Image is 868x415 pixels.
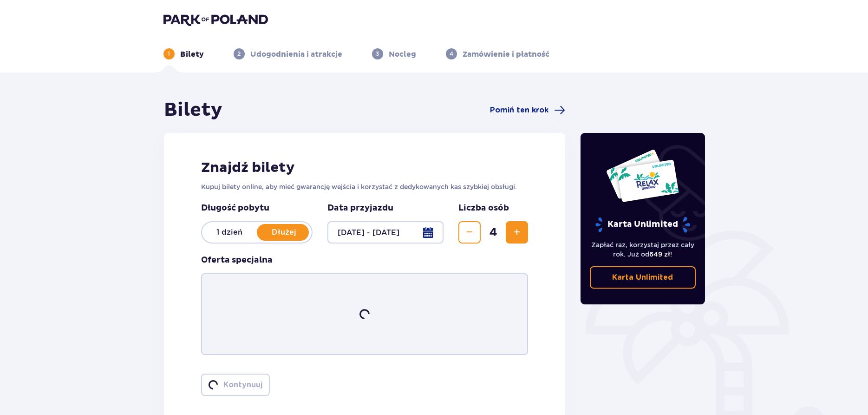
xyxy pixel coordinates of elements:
img: loader [206,378,219,391]
img: Dwie karty całoroczne do Suntago z napisem 'UNLIMITED RELAX', na białym tle z tropikalnymi liśćmi... [606,149,679,203]
h3: Oferta specjalna [201,255,273,266]
button: Zwiększ [506,221,528,244]
a: Karta Unlimited [590,266,696,289]
p: 1 [168,50,170,58]
h2: Znajdź bilety [201,159,529,177]
p: Zamówienie i płatność [463,49,549,59]
p: Udogodnienia i atrakcje [250,49,342,59]
p: Liczba osób [458,203,509,214]
p: Dłużej [257,227,312,237]
p: Długość pobytu [201,203,313,214]
p: Data przyjazdu [327,203,393,214]
div: 1Bilety [163,48,204,59]
p: Nocleg [389,49,416,59]
div: 4Zamówienie i płatność [446,48,549,59]
img: loader [356,306,373,323]
span: Pomiń ten krok [490,105,548,115]
button: loaderKontynuuj [201,374,270,396]
p: 3 [376,50,379,58]
p: Kontynuuj [223,380,262,390]
img: Park of Poland logo [163,13,268,26]
p: Zapłać raz, korzystaj przez cały rok. Już od ! [590,240,696,259]
div: 2Udogodnienia i atrakcje [234,48,342,59]
p: Karta Unlimited [594,217,691,233]
div: 3Nocleg [372,48,416,59]
span: 4 [483,225,504,239]
p: Kupuj bilety online, aby mieć gwarancję wejścia i korzystać z dedykowanych kas szybkiej obsługi. [201,182,529,191]
h1: Bilety [164,99,222,122]
button: Zmniejsz [458,221,481,244]
p: Karta Unlimited [612,272,673,283]
p: 2 [237,50,241,58]
p: 1 dzień [202,227,257,237]
a: Pomiń ten krok [490,105,565,116]
span: 649 zł [649,250,670,258]
p: 4 [450,50,453,58]
p: Bilety [180,49,204,59]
